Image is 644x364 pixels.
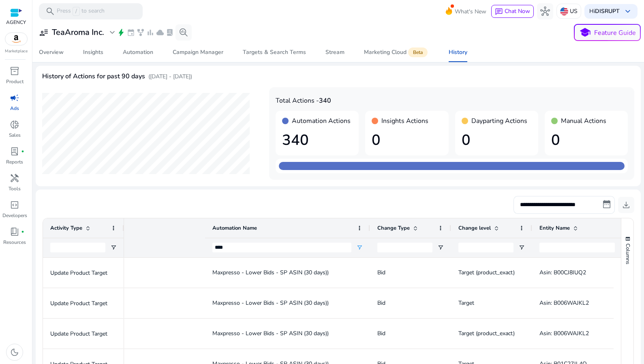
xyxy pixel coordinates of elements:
button: Open Filter Menu [518,244,525,251]
div: Stream [325,50,344,55]
span: Change level [458,224,491,232]
span: Bid [377,269,385,276]
span: Chat Now [505,7,530,15]
button: download [618,197,634,213]
span: Asin: B006WAJKL2 [539,299,589,307]
span: dark_mode [10,347,19,357]
div: History [449,50,467,55]
button: Open Filter Menu [437,244,444,251]
h4: Manual Actions [561,117,606,125]
span: What's New [455,4,486,19]
button: schoolFeature Guide [574,24,641,41]
span: Maxpresso - Lower Bids - SP ASIN (30 days)) [212,295,329,311]
span: download [621,200,631,210]
span: Bid [377,299,385,307]
span: Activity Type [50,224,82,232]
span: campaign [10,93,19,103]
span: Bid [377,330,385,337]
p: Product [6,78,24,85]
p: US [570,4,578,18]
div: Campaign Manager [173,50,223,55]
p: Resources [3,239,26,246]
span: Beta [408,47,428,57]
span: donut_small [10,120,19,129]
h3: TeaAroma Inc. [52,28,104,37]
input: Change level Filter Input [458,243,513,252]
div: Automation [123,50,153,55]
span: Target [458,299,474,307]
img: us.svg [560,7,568,15]
span: / [73,7,80,16]
b: 340 [319,96,331,105]
h4: Automation Actions [292,117,351,125]
p: Press to search [57,7,105,16]
button: hub [537,3,553,19]
p: Update Product Target [50,295,117,312]
h4: History of Actions for past 90 days [42,73,145,80]
span: Maxpresso - Lower Bids - SP ASIN (30 days)) [212,264,329,281]
input: Change Type Filter Input [377,243,432,252]
b: DISRUPT [595,7,620,15]
span: Asin: B006WAJKL2 [539,330,589,337]
span: Columns [624,243,631,264]
h4: Total Actions - [276,97,628,105]
p: Ads [10,105,19,112]
span: Entity Name [539,224,570,232]
button: search_insights [175,24,192,41]
p: Update Product Target [50,325,117,342]
h4: Dayparting Actions [471,117,527,125]
span: keyboard_arrow_down [623,6,633,16]
p: ([DATE] - [DATE]) [148,72,192,81]
span: handyman [10,173,19,183]
h1: 0 [551,131,621,149]
span: search [45,6,55,16]
span: school [579,27,591,39]
span: Target (product_exact) [458,269,515,276]
div: Overview [39,50,64,55]
div: Insights [83,50,103,55]
button: Open Filter Menu [620,244,626,251]
p: Marketplace [5,48,28,54]
span: user_attributes [39,28,49,37]
h4: Insights Actions [381,117,428,125]
span: lab_profile [10,146,19,156]
span: Asin: B00CJ8IUQ2 [539,269,586,276]
span: Automation Name [212,224,257,232]
p: Reports [6,158,23,166]
span: book_4 [10,227,19,237]
span: search_insights [179,28,188,37]
input: Automation Name Filter Input [212,243,351,252]
button: chatChat Now [491,5,534,18]
input: Activity Type Filter Input [50,243,105,252]
h1: 0 [372,131,442,149]
span: Maxpresso - Lower Bids - SP ASIN (30 days)) [212,325,329,342]
span: bar_chart [146,28,154,37]
button: Open Filter Menu [110,244,117,251]
span: fiber_manual_record [21,230,24,233]
h1: 0 [462,131,532,149]
span: expand_more [107,28,117,37]
div: Marketing Cloud [364,49,429,56]
button: Open Filter Menu [356,244,363,251]
input: Entity Name Filter Input [539,243,615,252]
span: fiber_manual_record [21,150,24,153]
p: Hi [589,9,620,14]
p: Feature Guide [594,28,636,38]
span: code_blocks [10,200,19,210]
span: lab_profile [166,28,174,37]
p: Developers [2,212,27,219]
p: Sales [9,131,21,139]
img: amazon.svg [5,33,27,45]
p: Update Product Target [50,265,117,281]
span: inventory_2 [10,66,19,76]
span: bolt [117,28,125,37]
span: Change Type [377,224,410,232]
p: AGENCY [6,19,26,26]
h1: 340 [282,131,352,149]
div: Targets & Search Terms [243,50,306,55]
span: family_history [137,28,145,37]
p: Tools [9,185,21,192]
span: chat [495,8,503,16]
span: hub [540,6,550,16]
span: Target (product_exact) [458,330,515,337]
